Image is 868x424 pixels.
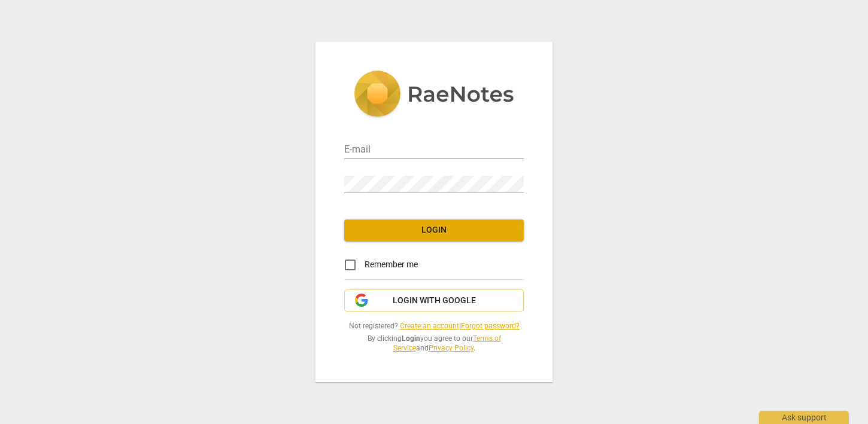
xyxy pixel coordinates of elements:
[344,219,524,241] button: Login
[759,411,849,424] div: Ask support
[354,224,514,236] span: Login
[393,334,501,353] a: Terms of Service
[393,295,476,307] span: Login with Google
[344,289,524,312] button: Login with Google
[461,322,520,330] a: Forgot password?
[429,344,474,352] a: Privacy Policy
[365,258,418,271] span: Remember me
[344,334,524,353] span: By clicking you agree to our and .
[402,334,420,343] b: Login
[354,71,514,120] img: 5ac2273c67554f335776073100b6d88f.svg
[344,321,524,331] span: Not registered? |
[400,322,459,330] a: Create an account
